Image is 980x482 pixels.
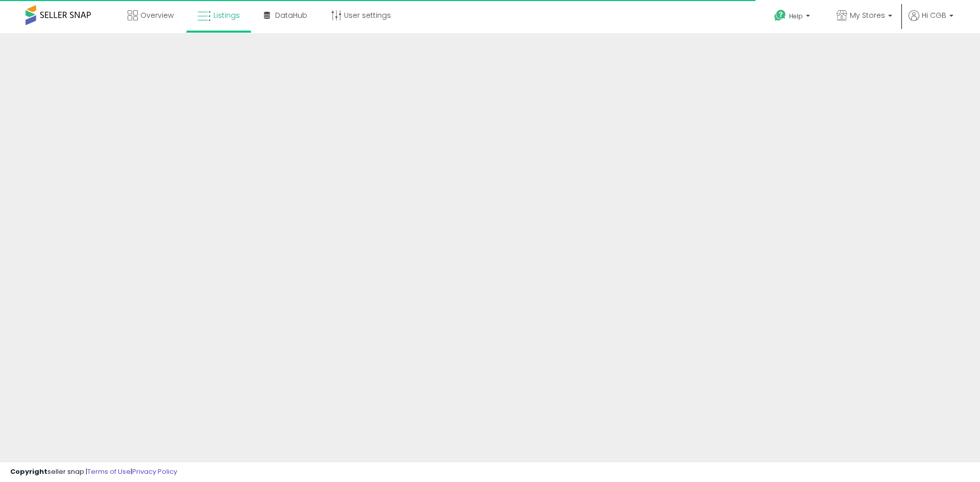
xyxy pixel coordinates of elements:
span: Listings [213,10,240,20]
a: Hi CGB [909,10,953,33]
span: Hi CGB [922,10,946,20]
span: Overview [140,10,174,20]
span: My Stores [850,10,885,20]
a: Help [766,2,820,33]
span: Help [789,12,803,20]
span: DataHub [275,10,307,20]
i: Get Help [774,9,787,22]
